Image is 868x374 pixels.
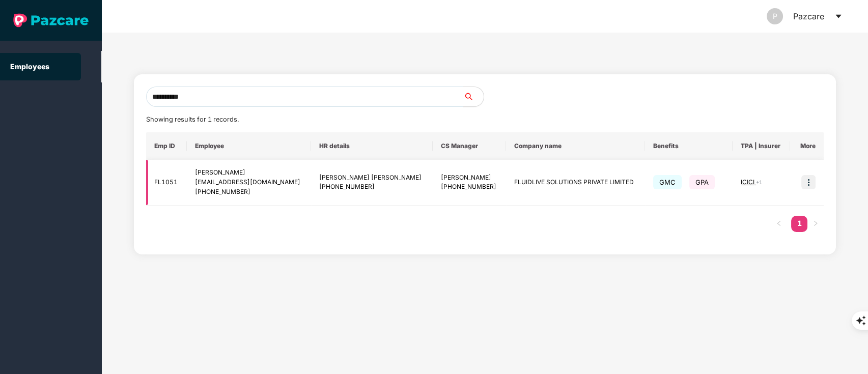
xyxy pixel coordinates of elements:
[433,132,506,160] th: CS Manager
[146,116,239,123] span: Showing results for 1 records.
[463,93,484,101] span: search
[506,160,645,206] td: FLUIDLIVE SOLUTIONS PRIVATE LIMITED
[463,87,484,107] button: search
[813,220,819,226] span: right
[733,132,790,160] th: TPA | Insurer
[771,216,787,232] li: Previous Page
[741,178,756,186] span: ICICI
[146,132,187,160] th: Emp ID
[146,160,187,206] td: FL1051
[441,182,498,192] div: [PHONE_NUMBER]
[195,178,303,187] div: [EMAIL_ADDRESS][DOMAIN_NAME]
[195,168,303,178] div: [PERSON_NAME]
[689,175,715,189] span: GPA
[771,216,787,232] button: left
[645,132,733,160] th: Benefits
[773,8,777,24] span: P
[195,187,303,197] div: [PHONE_NUMBER]
[506,132,645,160] th: Company name
[311,132,432,160] th: HR details
[441,173,498,183] div: [PERSON_NAME]
[776,220,782,226] span: left
[187,132,312,160] th: Employee
[319,182,424,192] div: [PHONE_NUMBER]
[653,175,682,189] span: GMC
[791,216,807,232] li: 1
[807,216,824,232] button: right
[791,216,807,231] a: 1
[801,175,816,189] img: icon
[790,132,824,160] th: More
[807,216,824,232] li: Next Page
[834,12,843,20] span: caret-down
[319,173,424,183] div: [PERSON_NAME] [PERSON_NAME]
[10,62,49,71] a: Employees
[756,179,762,185] span: + 1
